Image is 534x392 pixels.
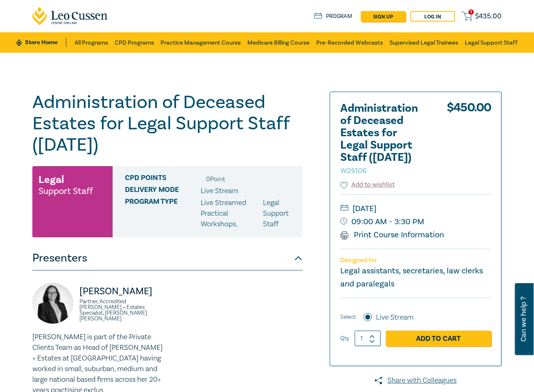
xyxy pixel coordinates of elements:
input: 1 [355,331,381,346]
p: Legal Support Staff [263,198,296,230]
a: Program [314,12,352,21]
a: Store Home [16,38,66,47]
a: Share with Colleagues [330,375,502,386]
a: Practice Management Course [161,32,241,53]
span: Can we help ? [520,288,527,350]
li: 0 Point [206,174,225,185]
span: Select: [340,313,357,322]
h2: Administration of Deceased Estates for Legal Support Staff ([DATE]) [340,102,430,176]
a: Log in [410,11,455,22]
a: Add to Cart [386,331,491,346]
img: https://s3.ap-southeast-2.amazonaws.com/leo-cussen-store-production-content/Contacts/Naomi%20Guye... [32,283,73,324]
label: Live Stream [376,312,414,323]
span: Live Stream [201,186,238,196]
label: Qty [340,334,349,343]
a: Medicare Billing Course [247,32,310,53]
small: 09:00 AM - 3:30 PM [340,215,491,228]
div: $ 450.00 [447,102,491,180]
span: CPD Points [125,174,201,185]
a: Pre-Recorded Webcasts [316,32,383,53]
small: [DATE] [340,202,491,215]
button: Add to wishlist [340,180,395,189]
h3: Legal [38,172,64,187]
p: [PERSON_NAME] [79,285,163,298]
span: Delivery Mode [125,186,201,196]
a: sign up [361,11,405,22]
a: Print Course Information [340,230,444,240]
span: Program type [125,198,201,230]
small: Partner, Accredited [PERSON_NAME] + Estates Specialist, [PERSON_NAME] [PERSON_NAME] [79,299,163,322]
span: 1 [468,9,474,15]
a: Supervised Legal Trainees [389,32,458,53]
small: Legal assistants, secretaries, law clerks and paralegals [340,266,483,289]
a: All Programs [75,32,108,53]
small: W25106 [340,166,367,176]
p: Live Streamed Practical Workshops , [201,198,263,230]
a: CPD Programs [115,32,154,53]
p: Designed for [340,257,491,264]
span: $ 435.00 [475,12,502,21]
a: Legal Support Staff [465,32,518,53]
small: Support Staff [38,187,93,195]
button: Presenters [32,246,303,270]
h1: Administration of Deceased Estates for Legal Support Staff ([DATE]) [32,92,303,155]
